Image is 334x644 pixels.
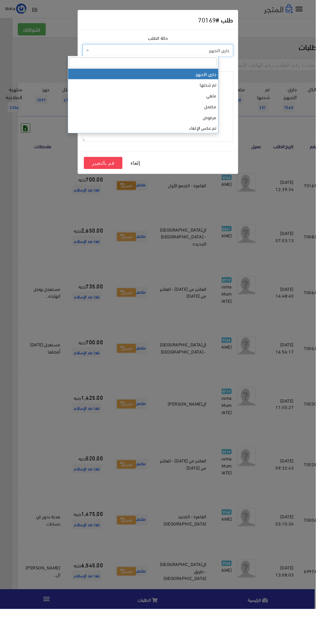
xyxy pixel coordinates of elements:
button: قم بالتغيير [89,166,130,179]
label: حالة الطلب [156,36,178,44]
li: مكتمل [72,107,231,118]
span: 70169 [210,14,228,27]
h5: طلب # [210,16,247,26]
span: جاري التجهيز [87,47,247,60]
li: تم شحنها [72,84,231,95]
li: جاري التجهيز [72,73,231,84]
li: ملغي [72,95,231,107]
span: جاري التجهيز [96,50,242,57]
li: تم عكس الإلغاء [72,129,231,141]
li: مرفوض [72,118,231,129]
button: إلغاء [130,166,157,179]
